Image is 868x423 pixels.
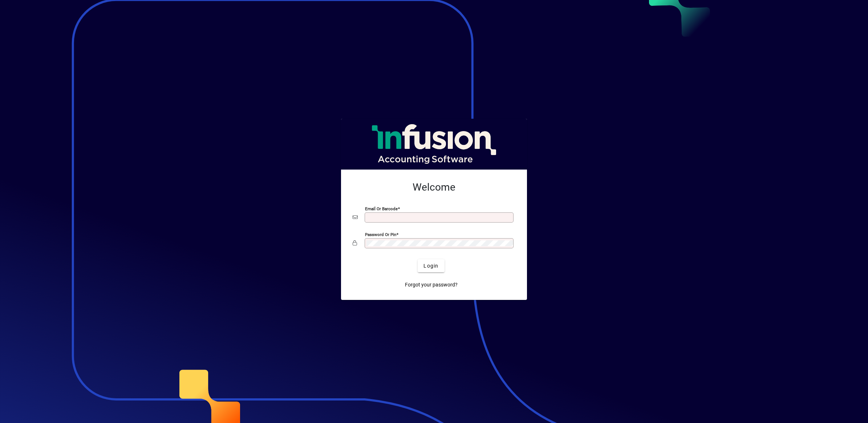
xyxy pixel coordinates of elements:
h2: Welcome [353,181,515,194]
a: Forgot your password? [402,278,461,291]
button: Login [418,259,444,272]
mat-label: Password or Pin [365,232,396,237]
span: Forgot your password? [405,281,458,289]
span: Login [423,262,438,270]
mat-label: Email or Barcode [365,206,398,211]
